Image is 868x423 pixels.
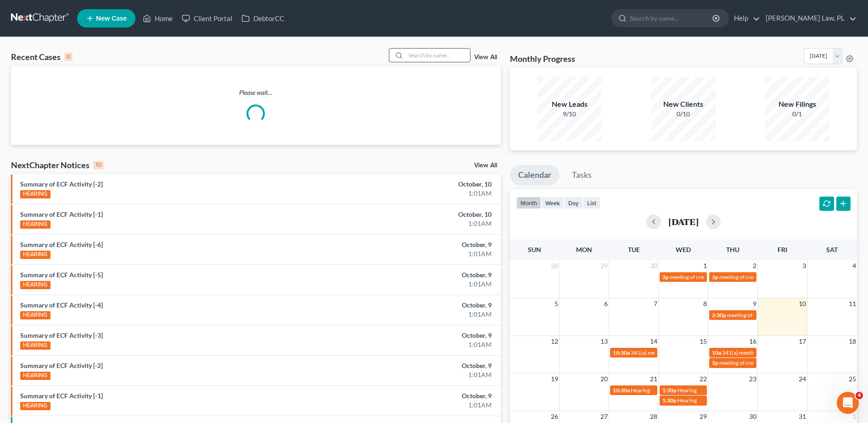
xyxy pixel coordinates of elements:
span: 7 [653,298,658,309]
div: October, 9 [341,301,492,310]
span: Tue [628,246,640,253]
a: Summary of ECF Activity [-4] [20,301,103,309]
span: 18 [848,336,857,347]
span: 1:30p [662,397,677,404]
span: 21 [649,374,658,385]
span: 30 [748,411,757,422]
button: list [583,197,600,209]
div: October, 9 [341,240,492,249]
h3: Monthly Progress [510,53,575,64]
span: Wed [676,246,691,253]
span: 10 [798,298,807,309]
span: 9 [752,298,757,309]
input: Search by name... [630,10,714,27]
span: 2 [752,260,757,271]
span: Sat [826,246,838,253]
span: 14 [649,336,658,347]
span: meeting of creditors [719,274,767,280]
a: Summary of ECF Activity [-6] [20,241,103,248]
div: 1:01AM [341,219,492,228]
iframe: Intercom live chat [837,392,859,414]
span: 30 [649,260,658,271]
span: meeting of creditors [719,359,767,366]
div: 1:01AM [341,310,492,319]
div: HEARING [20,281,50,289]
a: Summary of ECF Activity [-1] [20,210,103,218]
div: 1:01AM [341,249,492,258]
div: October, 10 [341,210,492,219]
div: 10 [93,161,104,169]
button: month [516,197,541,209]
span: 1:30p [662,387,677,394]
div: HEARING [20,372,50,380]
span: 15 [699,336,708,347]
div: 0/1 [765,110,829,119]
span: 5 [554,298,559,309]
span: 28 [649,411,658,422]
span: 10:30a [613,387,630,394]
a: Home [138,10,177,27]
span: Hearing [631,387,650,394]
div: October, 9 [341,331,492,340]
span: Sun [528,246,541,253]
span: 16 [748,336,757,347]
a: View All [474,162,497,169]
span: 341(a) meeting [631,349,667,356]
a: Summary of ECF Activity [-3] [20,331,103,339]
span: 24 [798,374,807,385]
div: New Leads [538,99,602,110]
div: 9/10 [538,110,602,119]
span: 29 [699,411,708,422]
span: 4 [856,392,863,399]
div: October, 9 [341,391,492,401]
div: HEARING [20,311,50,319]
a: Help [729,10,760,27]
a: View All [474,54,497,60]
span: 31 [798,411,807,422]
span: 11 [848,298,857,309]
span: 1 [702,260,708,271]
div: October, 10 [341,180,492,189]
a: Summary of ECF Activity [-2] [20,180,103,188]
p: Please wait... [11,88,501,97]
input: Search by name... [406,49,470,62]
span: 3 [801,260,807,271]
div: HEARING [20,220,50,229]
span: 13 [599,336,609,347]
span: 27 [599,411,609,422]
div: HEARING [20,402,50,410]
span: 19 [550,374,559,385]
span: 20 [599,374,609,385]
span: New Case [96,15,127,22]
span: 8 [702,298,708,309]
div: 1:01AM [341,370,492,379]
span: 10a [712,349,721,356]
span: Fri [778,246,787,253]
span: 23 [748,374,757,385]
span: Mon [576,246,592,253]
div: HEARING [20,251,50,259]
a: Calendar [510,165,560,185]
div: October, 9 [341,361,492,370]
span: 6 [603,298,609,309]
span: 3p [662,274,669,280]
span: 3p [712,274,718,280]
a: Summary of ECF Activity [-2] [20,362,103,369]
button: week [541,197,564,209]
span: 1 [851,411,857,422]
a: Tasks [564,165,600,185]
span: 12 [550,336,559,347]
span: 10:30a [613,349,630,356]
span: 26 [550,411,559,422]
div: 1:01AM [341,280,492,289]
span: Hearing [678,387,697,394]
span: 29 [599,260,609,271]
span: 17 [798,336,807,347]
div: 1:01AM [341,189,492,198]
span: 2:30p [712,312,726,319]
span: 22 [699,374,708,385]
a: Client Portal [177,10,237,27]
div: October, 9 [341,270,492,280]
a: Summary of ECF Activity [-1] [20,392,103,400]
h2: [DATE] [668,217,699,226]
